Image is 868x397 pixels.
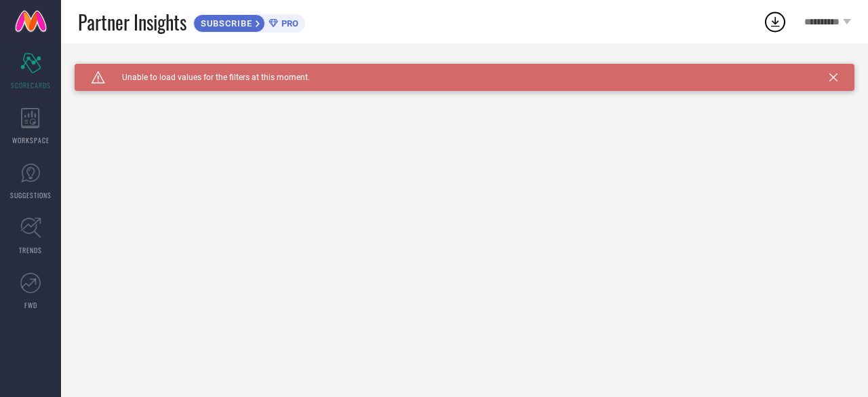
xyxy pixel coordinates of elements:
a: SUBSCRIBEPRO [193,11,305,33]
div: Unable to load filters at this moment. Please try later. [75,64,854,75]
span: FWD [24,300,37,310]
span: TRENDS [19,245,42,255]
span: WORKSPACE [12,135,50,145]
span: SUBSCRIBE [194,18,256,29]
span: SUGGESTIONS [10,190,52,200]
span: Unable to load values for the filters at this moment. [105,73,310,82]
span: SCORECARDS [11,80,51,90]
span: PRO [278,18,298,29]
span: Partner Insights [78,8,186,36]
div: Open download list [763,10,787,34]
